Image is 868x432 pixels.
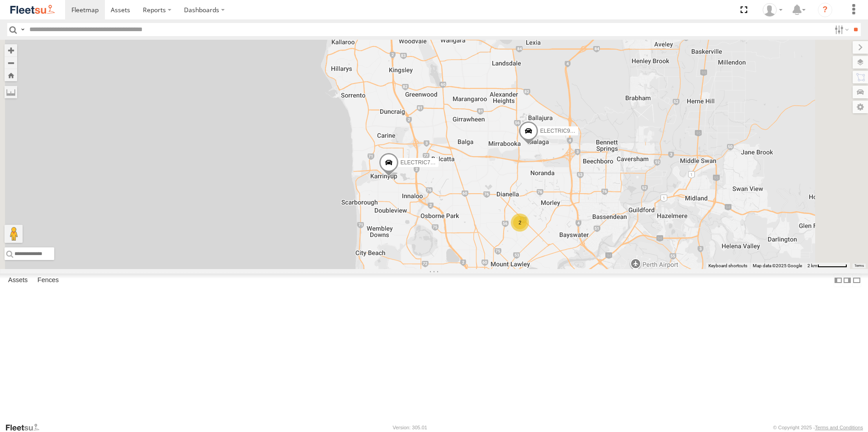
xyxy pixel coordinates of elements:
[805,263,850,269] button: Map scale: 2 km per 62 pixels
[831,23,850,36] label: Search Filter Options
[9,4,56,16] img: fleetsu-logo-horizontal.svg
[815,425,863,430] a: Terms and Conditions
[818,3,832,17] i: ?
[5,423,47,432] a: Visit our Website
[5,69,17,81] button: Zoom Home
[5,56,17,69] button: Zoom out
[708,263,747,269] button: Keyboard shortcuts
[853,101,868,113] label: Map Settings
[5,225,23,243] button: Drag Pegman onto the map to open Street View
[401,159,480,166] span: ELECTRIC7 - [PERSON_NAME]
[773,425,863,430] div: © Copyright 2025 -
[19,23,26,36] label: Search Query
[854,264,864,268] a: Terms
[843,274,852,287] label: Dock Summary Table to the Right
[5,44,17,56] button: Zoom in
[393,425,427,430] div: Version: 305.01
[834,274,843,287] label: Dock Summary Table to the Left
[33,274,63,287] label: Fences
[511,214,529,232] div: 2
[4,274,32,287] label: Assets
[540,128,619,135] span: ELECTRIC9 - [PERSON_NAME]
[807,263,817,268] span: 2 km
[753,263,802,268] span: Map data ©2025 Google
[852,274,861,287] label: Hide Summary Table
[759,3,786,17] div: Wayne Betts
[5,86,17,98] label: Measure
